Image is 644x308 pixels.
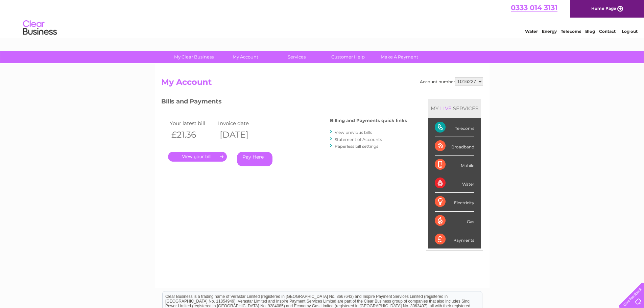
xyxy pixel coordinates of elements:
[168,128,217,142] th: £21.36
[435,156,474,174] div: Mobile
[161,77,483,90] h2: My Account
[622,29,638,34] a: Log out
[269,51,325,63] a: Services
[335,144,378,149] a: Paperless bill settings
[335,130,372,135] a: View previous bills
[435,137,474,156] div: Broadband
[372,51,427,63] a: Make A Payment
[435,212,474,230] div: Gas
[330,118,407,123] h4: Billing and Payments quick links
[542,29,557,34] a: Energy
[435,193,474,211] div: Electricity
[585,29,595,34] a: Blog
[439,105,453,112] div: LIVE
[237,152,272,166] a: Pay Here
[166,51,222,63] a: My Clear Business
[163,4,482,33] div: Clear Business is a trading name of Verastar Limited (registered in [GEOGRAPHIC_DATA] No. 3667643...
[216,119,265,128] td: Invoice date
[435,230,474,248] div: Payments
[23,18,57,38] img: logo.png
[435,118,474,137] div: Telecoms
[217,51,273,63] a: My Account
[525,29,538,34] a: Water
[168,152,227,162] a: .
[335,137,382,142] a: Statement of Accounts
[561,29,581,34] a: Telecoms
[599,29,616,34] a: Contact
[420,77,483,86] div: Account number
[168,119,217,128] td: Your latest bill
[511,3,563,12] a: 0333 014 3131
[428,99,481,118] div: MY SERVICES
[161,97,407,109] h3: Bills and Payments
[320,51,376,63] a: Customer Help
[435,174,474,193] div: Water
[216,128,265,142] th: [DATE]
